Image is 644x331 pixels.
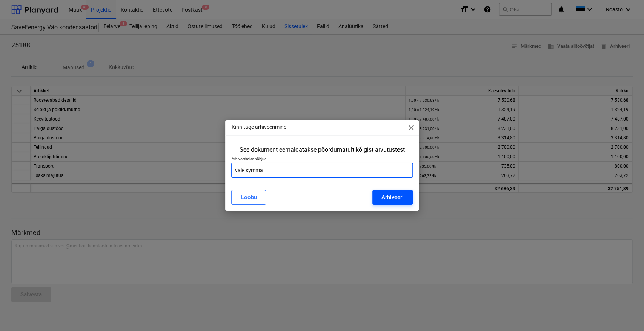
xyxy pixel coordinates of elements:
p: Arhiveerimise põhjus [231,156,412,163]
input: Arhiveerimise põhjus [231,163,412,178]
span: close [407,123,416,132]
div: Arhiveeri [381,192,404,202]
div: See dokument eemaldatakse pöördumatult kõigist arvutustest [240,146,405,153]
button: Loobu [231,190,266,205]
div: Loobu [241,192,257,202]
button: Arhiveeri [372,190,413,205]
p: Kinnitage arhiveerimine [231,123,286,131]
